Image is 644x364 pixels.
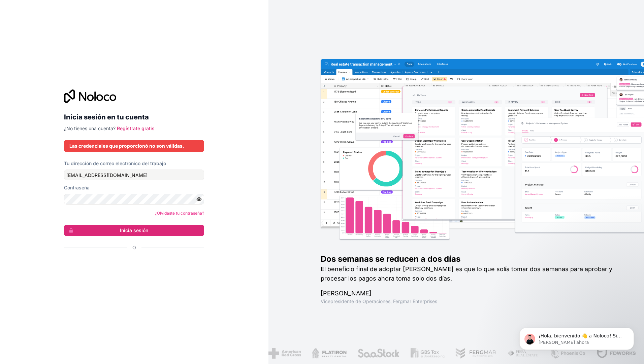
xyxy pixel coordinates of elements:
[155,211,204,216] a: ¿Olvidaste tu contraseña?
[61,258,202,273] iframe: Botón Iniciar sesión con Google
[509,314,644,361] iframe: Intercom notifications message
[268,348,301,359] img: /activos/american-red-cross-BAupjrZR.png
[64,194,204,205] input: Contraseña
[64,125,116,131] span: ¿No tienes una cuenta?
[507,348,539,359] img: /activos/fiera-fwj2N5v4.png
[321,289,622,298] h1: [PERSON_NAME]
[120,227,148,234] font: Inicia sesión
[64,184,90,191] label: Contraseña
[321,254,622,264] h1: Dos semanas se reducen a dos días
[117,125,155,131] a: Regístrate gratis
[64,225,204,236] button: Inicia sesión
[321,298,622,305] h1: Vicepresidente de Operaciones, Fergmar Enterprises
[132,244,136,251] span: O
[64,111,204,123] h2: Inicia sesión en tu cuenta
[69,143,199,149] div: Las credenciales que proporcionó no son válidas.
[64,160,166,167] label: Tu dirección de correo electrónico del trabajo
[321,264,622,283] h2: El beneficio final de adoptar [PERSON_NAME] es que lo que solía tomar dos semanas para aprobar y ...
[312,348,347,359] img: /activos/flatiron-C8eUkumj.png
[411,348,445,359] img: /activos/gbstax-C-GtDUiK.png
[64,170,204,180] input: Dirección de correo electrónico
[357,348,400,359] img: /activos/saastock-C6Zbiodz.png
[455,348,496,359] img: /activos/fergmar-CudnrXN5.png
